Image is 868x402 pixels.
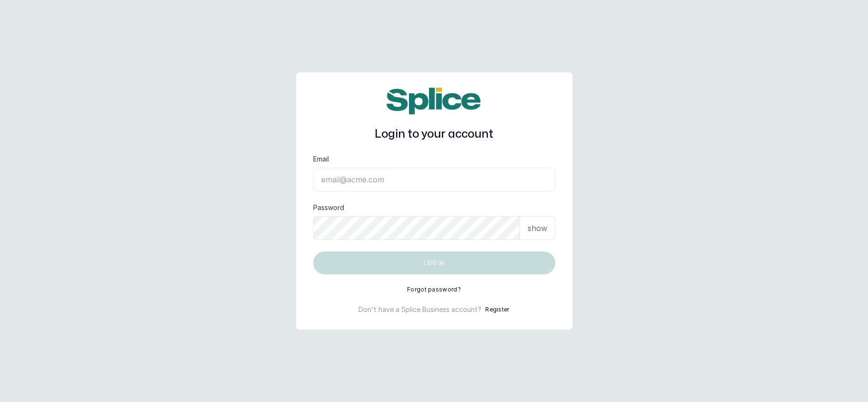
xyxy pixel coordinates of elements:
[407,286,461,293] button: Forgot password?
[313,154,329,164] label: Email
[313,251,555,274] button: Log in
[313,203,344,212] label: Password
[313,126,555,143] h1: Login to your account
[358,305,481,314] p: Don't have a Splice Business account?
[485,305,509,314] button: Register
[528,222,547,234] p: show
[313,168,555,191] input: email@acme.com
